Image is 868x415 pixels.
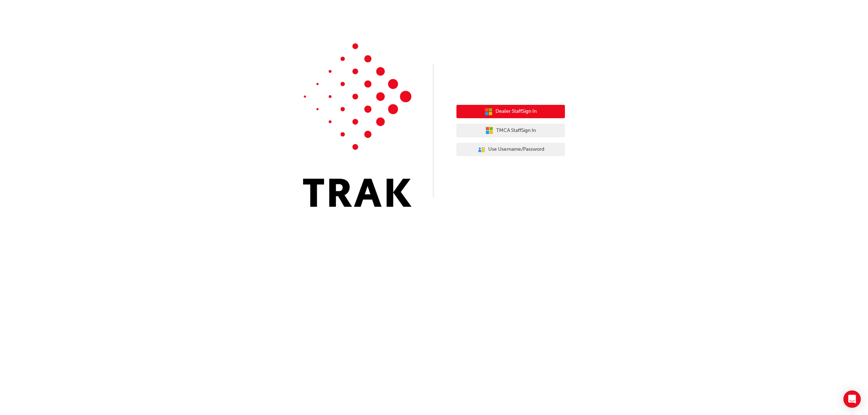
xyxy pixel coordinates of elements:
span: TMCA Staff Sign In [496,127,536,135]
div: Open Intercom Messenger [843,390,861,408]
button: TMCA StaffSign In [456,124,565,137]
button: Dealer StaffSign In [456,105,565,119]
button: Use Username/Password [456,143,565,157]
img: Trak [303,43,412,207]
span: Use Username/Password [488,145,544,154]
span: Dealer Staff Sign In [495,107,537,116]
